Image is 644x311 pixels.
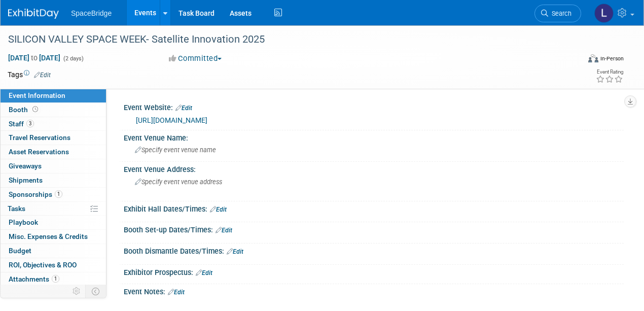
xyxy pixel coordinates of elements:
a: Edit [227,248,243,255]
span: Search [548,10,571,17]
div: Event Notes: [124,284,624,297]
a: Edit [210,206,227,213]
span: [DATE] [DATE] [8,53,61,62]
a: Edit [216,227,232,234]
div: Event Venue Address: [124,162,624,175]
a: Giveaways [1,159,106,173]
div: Exhibit Hall Dates/Times: [124,201,624,215]
span: (2 days) [62,55,84,62]
div: Exhibitor Prospectus: [124,265,624,278]
span: Specify event venue address [135,178,222,186]
span: SpaceBridge [71,9,112,17]
a: Travel Reservations [1,131,106,145]
span: ROI, Objectives & ROO [9,261,77,269]
a: Attachments1 [1,272,106,286]
a: Tasks [1,202,106,216]
span: Tasks [8,204,25,213]
a: Playbook [1,216,106,229]
img: Luminita Oprescu [594,4,614,23]
a: [URL][DOMAIN_NAME] [136,116,207,124]
span: Attachments [9,275,59,283]
a: Staff3 [1,117,106,131]
div: Event Venue Name: [124,130,624,143]
button: Committed [165,53,226,64]
a: Edit [34,72,51,79]
div: Booth Dismantle Dates/Times: [124,244,624,257]
a: Budget [1,244,106,258]
a: ROI, Objectives & ROO [1,258,106,272]
span: Event Information [9,91,65,99]
a: Edit [168,289,185,296]
a: Edit [175,105,192,112]
span: Asset Reservations [9,148,69,156]
span: Travel Reservations [9,133,70,142]
span: Specify event venue name [135,146,216,154]
div: Event Website: [124,100,624,113]
img: Format-Inperson.png [588,54,598,62]
div: Booth Set-up Dates/Times: [124,222,624,235]
a: Search [534,5,581,22]
td: Toggle Event Tabs [86,285,106,298]
a: Edit [196,269,212,277]
span: Booth not reserved yet [30,106,40,113]
a: Sponsorships1 [1,188,106,201]
a: Misc. Expenses & Credits [1,230,106,244]
a: Booth [1,103,106,117]
span: 1 [55,190,62,198]
span: Giveaways [9,162,42,170]
div: SILICON VALLEY SPACE WEEK- Satellite Innovation 2025 [5,30,571,49]
span: Misc. Expenses & Credits [9,232,88,240]
a: Shipments [1,174,106,187]
td: Personalize Event Tab Strip [68,285,86,298]
span: to [29,54,39,62]
span: Booth [9,106,40,114]
span: Staff [9,120,34,128]
img: ExhibitDay [8,9,59,19]
span: Budget [9,247,31,255]
div: Event Rating [596,70,623,75]
span: 3 [26,120,34,127]
a: Asset Reservations [1,145,106,159]
span: 1 [52,275,59,283]
span: Shipments [9,176,43,184]
span: Sponsorships [9,190,62,198]
a: Event Information [1,89,106,102]
div: Event Format [534,53,624,68]
div: In-Person [600,55,624,62]
td: Tags [8,70,51,80]
span: Playbook [9,218,38,226]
